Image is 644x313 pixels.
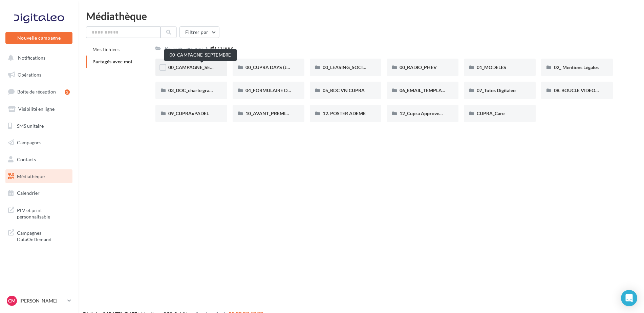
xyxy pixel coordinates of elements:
span: 01_MODELES [477,64,506,70]
span: 02_ Mentions Légales [554,64,599,70]
span: 00_CAMPAGNE_SEPTEMBRE [168,64,232,70]
a: Boîte de réception2 [4,84,74,99]
span: 03_DOC_charte graphique et GUIDELINES [168,87,257,93]
span: 00_RADIO_PHEV [400,64,437,70]
span: Calendrier [17,190,40,196]
span: Partagés avec moi [92,59,132,64]
span: 08. BOUCLE VIDEO ECRAN SHOWROOM [554,87,643,93]
span: SMS unitaire [17,123,44,128]
a: Campagnes [4,135,74,150]
span: Campagnes [17,140,41,145]
a: Médiathèque [4,169,74,184]
span: 05_BDC VN CUPRA [323,87,365,93]
button: Notifications [4,51,71,65]
button: Nouvelle campagne [5,32,72,44]
span: Boîte de réception [17,89,56,95]
a: PLV et print personnalisable [4,203,74,223]
span: 09_CUPRAxPADEL [168,110,209,116]
a: Campagnes DataOnDemand [4,226,74,246]
span: Médiathèque [17,173,45,179]
span: Visibilité en ligne [18,106,55,112]
p: [PERSON_NAME] [20,297,65,304]
div: Médiathèque [86,11,636,21]
span: PLV et print personnalisable [17,206,70,220]
div: CUPRA [218,45,234,52]
a: CM [PERSON_NAME] [5,294,72,307]
span: 10_AVANT_PREMIÈRES_CUPRA (VENTES PRIVEES) [245,110,356,116]
span: 12_Cupra Approved_OCCASIONS_GARANTIES [400,110,500,116]
span: CUPRA_Care [477,110,505,116]
span: 04_FORMULAIRE DES DEMANDES CRÉATIVES [245,87,346,93]
span: 00_LEASING_SOCIAL_ÉLECTRIQUE [323,64,398,70]
a: Calendrier [4,186,74,200]
a: Visibilité en ligne [4,102,74,116]
span: 07_Tutos Digitaleo [477,87,516,93]
a: Contacts [4,152,74,167]
span: Notifications [18,55,45,61]
span: Opérations [18,72,41,78]
div: Partagés avec moi [165,45,203,52]
span: Campagnes DataOnDemand [17,228,70,243]
span: CM [8,297,16,304]
span: 12. POSTER ADEME [323,110,366,116]
span: Contacts [17,156,36,162]
div: 00_CAMPAGNE_SEPTEMBRE [164,49,237,61]
div: Open Intercom Messenger [621,290,637,306]
div: 2 [65,89,70,95]
span: 06_EMAIL_TEMPLATE HTML CUPRA [400,87,478,93]
a: SMS unitaire [4,119,74,133]
span: Mes fichiers [92,46,120,52]
a: Opérations [4,68,74,82]
button: Filtrer par [179,26,219,38]
span: 00_CUPRA DAYS (JPO) [245,64,295,70]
